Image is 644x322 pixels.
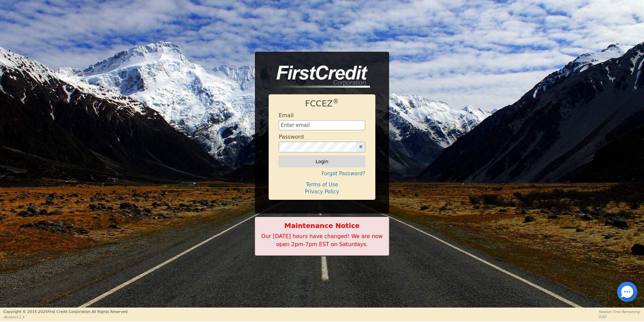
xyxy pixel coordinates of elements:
[279,134,304,140] h4: Password
[3,309,128,315] p: Copyright © 2015- 2025 First Credit Corporation.
[261,233,383,247] span: Our [DATE] hours have changed! We are now open 2pm-7pm EST on Saturdays.
[269,65,370,88] img: logo-CMu_cnol.png
[92,310,128,314] span: All Rights Reserved.
[279,99,365,109] h1: FCCEZ
[3,315,128,320] p: Version 3.2.3
[279,112,293,119] h4: Email
[599,314,641,319] p: 0:00
[279,182,365,188] h4: Terms of Use
[279,120,365,130] input: Enter email
[279,142,357,152] input: password
[333,98,339,105] sup: ®
[279,189,365,195] h4: Privacy Policy
[599,309,641,314] p: Session Time Remaining:
[279,156,365,167] button: Login
[279,171,365,177] h4: Forgot Password?
[259,221,385,231] b: Maintenance Notice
